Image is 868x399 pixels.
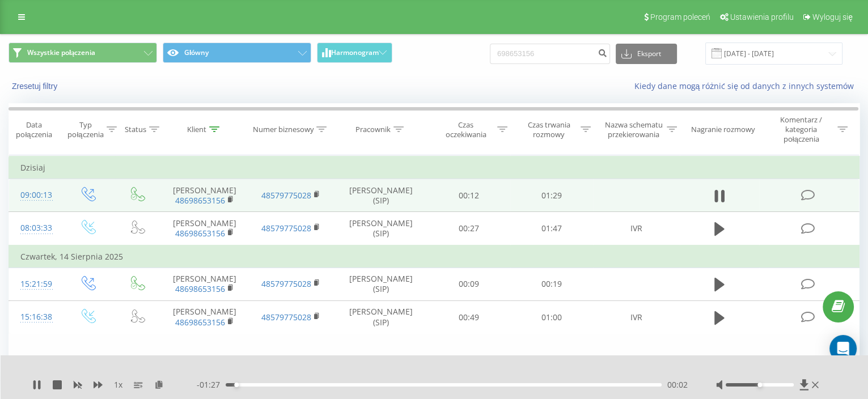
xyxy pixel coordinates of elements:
[427,179,510,212] td: 00:12
[20,217,50,239] div: 08:03:33
[162,268,248,300] td: [PERSON_NAME]
[730,12,794,22] span: Ustawienia profilu
[175,228,225,239] a: 48698653156
[9,81,63,91] button: Zresetuj filtry
[593,301,679,334] td: IVR
[175,195,225,206] a: 48698653156
[490,44,610,64] input: Wyszukiwanie według numeru
[331,49,379,57] span: Harmonogram
[9,43,157,63] button: Wszystkie połączenia
[510,301,593,334] td: 01:00
[162,179,248,212] td: [PERSON_NAME]
[27,48,95,57] span: Wszystkie połączenia
[510,268,593,300] td: 00:19
[197,379,226,390] span: - 01:27
[261,278,311,289] a: 48579775028
[427,212,510,245] td: 00:27
[175,283,225,294] a: 48698653156
[335,268,427,300] td: [PERSON_NAME] (SIP)
[163,43,311,63] button: Główny
[162,301,248,334] td: [PERSON_NAME]
[757,383,762,387] div: Accessibility label
[520,120,578,139] div: Czas trwania rozmowy
[438,120,495,139] div: Czas oczekiwania
[67,120,103,139] div: Typ połączenia
[234,383,239,387] div: Accessibility label
[616,44,677,64] button: Eksport
[162,212,248,245] td: [PERSON_NAME]
[355,125,391,134] div: Pracownik
[691,125,755,134] div: Nagranie rozmowy
[650,12,710,22] span: Program poleceń
[125,125,146,134] div: Status
[510,179,593,212] td: 01:29
[261,312,311,322] a: 48579775028
[634,80,859,91] a: Kiedy dane mogą różnić się od danych z innych systemów
[20,273,50,295] div: 15:21:59
[427,268,510,300] td: 00:09
[252,125,314,134] div: Numer biznesowy
[9,120,59,139] div: Data połączenia
[667,379,688,390] span: 00:02
[768,115,835,144] div: Komentarz / kategoria połączenia
[261,223,311,234] a: 48579775028
[317,43,392,63] button: Harmonogram
[175,317,225,328] a: 48698653156
[829,335,857,362] div: Open Intercom Messenger
[427,301,510,334] td: 00:49
[604,120,664,139] div: Nazwa schematu przekierowania
[114,379,122,390] span: 1 x
[9,156,859,179] td: Dzisiaj
[335,212,427,245] td: [PERSON_NAME] (SIP)
[335,301,427,334] td: [PERSON_NAME] (SIP)
[9,245,859,268] td: Czwartek, 14 Sierpnia 2025
[812,12,853,22] span: Wyloguj się
[20,184,50,206] div: 09:00:13
[335,179,427,212] td: [PERSON_NAME] (SIP)
[593,212,679,245] td: IVR
[261,190,311,201] a: 48579775028
[510,212,593,245] td: 01:47
[20,306,50,328] div: 15:16:38
[187,125,206,134] div: Klient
